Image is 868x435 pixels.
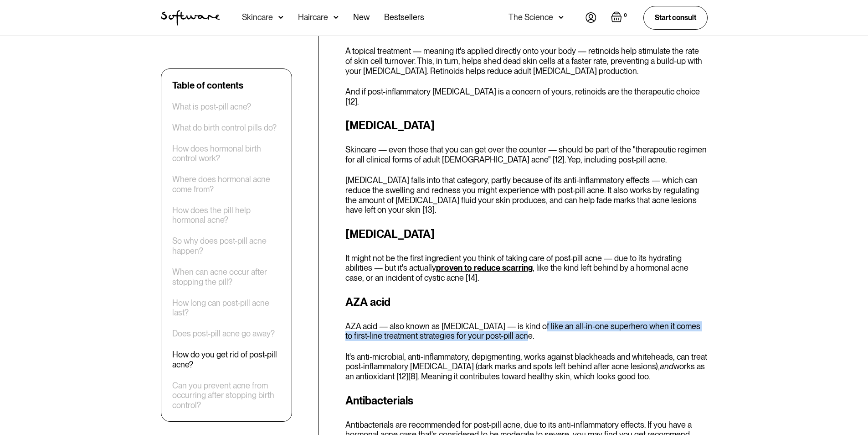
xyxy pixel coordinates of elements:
[345,321,708,341] p: AZA acid — also known as [MEDICAL_DATA] — is kind of like an all-in-one superhero when it comes t...
[622,11,629,20] div: 0
[559,13,564,22] img: arrow down
[172,381,281,410] a: Can you prevent acne from occurring after stopping birth control?
[172,175,281,194] a: Where does hormonal acne come from?
[345,226,708,242] h3: [MEDICAL_DATA]
[345,253,708,283] p: It might not be the first ingredient you think of taking care of post-pill acne — due to its hydr...
[172,144,281,163] a: How does hormonal birth control work?
[345,145,708,164] p: Skincare — even those that you can get over the counter — should be part of the "therapeutic regi...
[172,329,275,339] a: Does post-pill acne go away?
[508,13,553,22] div: The Science
[660,362,673,371] em: and
[161,10,220,26] a: home
[345,87,708,106] p: And if post-inflammatory [MEDICAL_DATA] is a concern of yours, retinoids are the therapeutic choi...
[345,117,708,134] h3: [MEDICAL_DATA]
[345,352,708,382] p: It's anti-microbial, anti-inflammatory, depigmenting, works against blackheads and whiteheads, ca...
[172,267,281,287] a: When can acne occur after stopping the pill?
[334,13,339,22] img: arrow down
[345,294,708,310] h3: AZA acid
[345,175,708,215] p: [MEDICAL_DATA] falls into that category, partly because of its anti-inflammatory effects — which ...
[242,13,273,22] div: Skincare
[172,298,281,318] a: How long can post-pill acne last?
[172,350,281,370] a: How do you get rid of post-pill acne?
[172,123,277,133] a: What do birth control pills do?
[345,393,708,409] h3: Antibacterials
[611,11,629,24] a: Open empty cart
[643,6,708,29] a: Start consult
[172,205,281,225] a: How does the pill help hormonal acne?
[298,13,328,22] div: Haircare
[278,13,283,22] img: arrow down
[345,46,708,76] p: A topical treatment — meaning it's applied directly onto your body — retinoids help stimulate the...
[172,80,243,91] div: Table of contents
[172,102,251,112] a: What is post-pill acne?
[161,10,220,26] img: Software Logo
[172,236,281,256] a: So why does post-pill acne happen?
[436,263,533,273] a: proven to reduce scarring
